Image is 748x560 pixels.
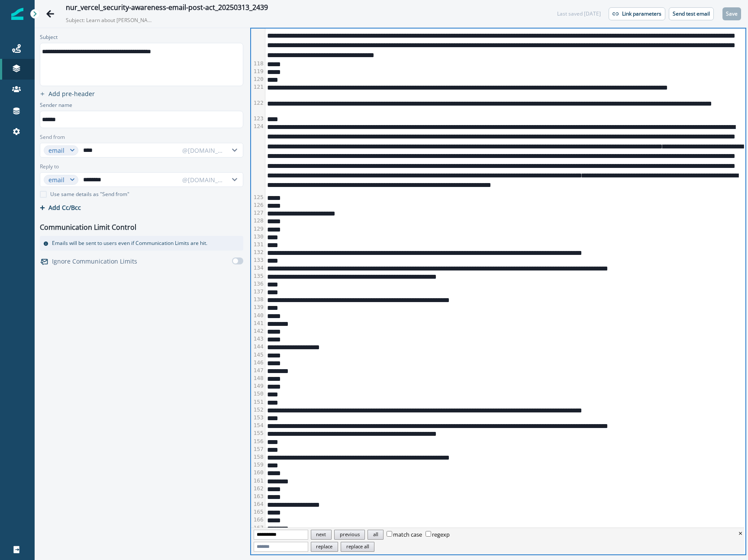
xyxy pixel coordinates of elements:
[40,222,136,232] p: Communication Limit Control
[50,190,129,198] p: Use same details as "Send from"
[251,264,264,272] div: 134
[251,516,264,524] div: 166
[251,327,264,335] div: 142
[426,531,450,538] label: regexp
[254,530,308,540] input: Find
[251,492,264,500] div: 163
[251,201,264,209] div: 126
[48,90,95,98] p: Add pre-header
[52,257,137,266] p: Ignore Communication Limits
[182,175,224,184] div: @[DOMAIN_NAME]
[48,175,66,184] div: email
[251,453,264,461] div: 158
[251,217,264,225] div: 128
[251,209,264,217] div: 127
[251,422,264,429] div: 154
[251,406,264,414] div: 152
[251,115,264,122] div: 123
[251,438,264,445] div: 156
[622,11,661,17] p: Link parameters
[254,542,308,552] input: Replace
[66,3,268,13] div: nur_vercel_security-awareness-email-post-act_20250313_2439
[251,343,264,351] div: 144
[251,382,264,390] div: 149
[251,75,264,83] div: 120
[251,500,264,508] div: 164
[341,542,374,552] button: replace all
[722,7,741,20] button: Save
[52,239,207,247] p: Emails will be sent to users even if Communication Limits are hit.
[251,414,264,422] div: 153
[251,256,264,264] div: 133
[251,83,264,99] div: 121
[251,303,264,311] div: 139
[251,477,264,485] div: 161
[48,146,66,155] div: email
[368,530,383,540] button: all
[426,531,431,537] input: regexp
[11,8,23,20] img: Inflection
[251,60,264,68] div: 118
[738,528,742,538] button: close
[251,485,264,492] div: 162
[251,367,264,374] div: 147
[251,335,264,343] div: 143
[251,233,264,241] div: 130
[251,398,264,406] div: 151
[251,374,264,382] div: 148
[557,10,601,18] div: Last saved [DATE]
[311,530,331,540] button: next
[251,272,264,280] div: 135
[251,296,264,303] div: 138
[609,7,665,20] button: Link parameters
[251,390,264,398] div: 150
[251,122,264,193] div: 124
[251,508,264,516] div: 165
[40,203,81,212] button: Add Cc/Bcc
[334,530,364,540] button: previous
[669,7,714,20] button: Send test email
[673,11,710,17] p: Send test email
[251,225,264,233] div: 129
[311,542,338,552] button: replace
[36,90,98,98] button: add preheader
[40,101,72,111] p: Sender name
[251,351,264,359] div: 145
[251,359,264,367] div: 146
[251,312,264,319] div: 140
[251,288,264,296] div: 137
[251,469,264,476] div: 160
[251,429,264,437] div: 155
[42,5,59,23] button: Go back
[66,13,152,24] p: Subject: Learn about [PERSON_NAME]'s multi-layer security approach
[251,319,264,327] div: 141
[251,445,264,453] div: 157
[251,248,264,256] div: 132
[251,68,264,75] div: 119
[251,280,264,288] div: 136
[251,461,264,469] div: 159
[387,531,392,537] input: match case
[251,193,264,201] div: 125
[40,133,65,141] label: Send from
[251,524,264,532] div: 167
[251,241,264,248] div: 131
[40,163,59,171] label: Reply to
[251,99,264,115] div: 122
[387,531,422,538] label: match case
[40,33,58,43] p: Subject
[182,146,224,155] div: @[DOMAIN_NAME]
[726,11,738,17] p: Save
